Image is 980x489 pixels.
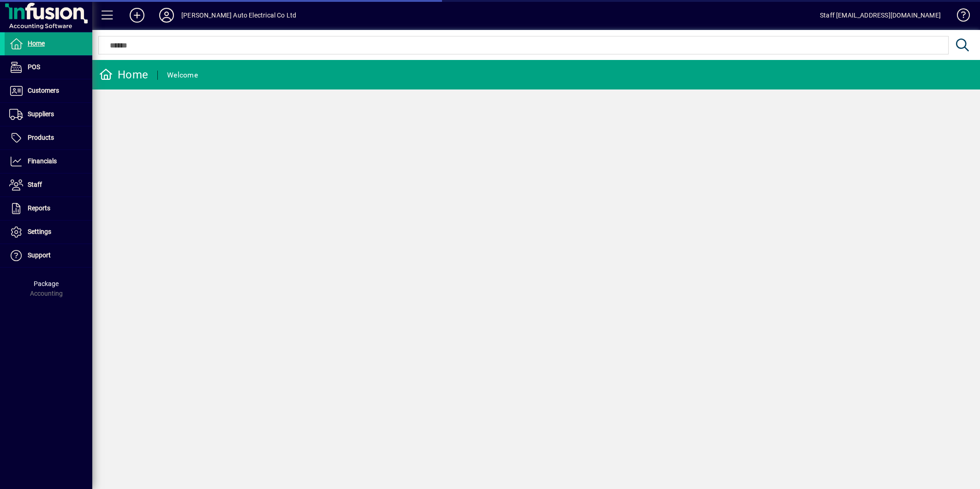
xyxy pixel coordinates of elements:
[28,157,57,165] span: Financials
[950,2,968,32] a: Knowledge Base
[28,110,54,118] span: Suppliers
[122,7,152,24] button: Add
[5,79,92,102] a: Customers
[5,56,92,79] a: POS
[152,7,181,24] button: Profile
[5,103,92,126] a: Suppliers
[28,40,45,47] span: Home
[5,126,92,149] a: Products
[5,173,92,197] a: Staff
[28,228,51,235] span: Settings
[5,197,92,220] a: Reports
[99,67,148,82] div: Home
[28,181,42,188] span: Staff
[181,8,296,23] div: [PERSON_NAME] Auto Electrical Co Ltd
[5,221,92,244] a: Settings
[28,87,59,94] span: Customers
[167,68,198,83] div: Welcome
[28,251,51,259] span: Support
[5,244,92,267] a: Support
[34,280,59,287] span: Package
[5,150,92,173] a: Financials
[820,8,941,23] div: Staff [EMAIL_ADDRESS][DOMAIN_NAME]
[28,63,40,71] span: POS
[28,134,54,141] span: Products
[28,204,50,212] span: Reports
